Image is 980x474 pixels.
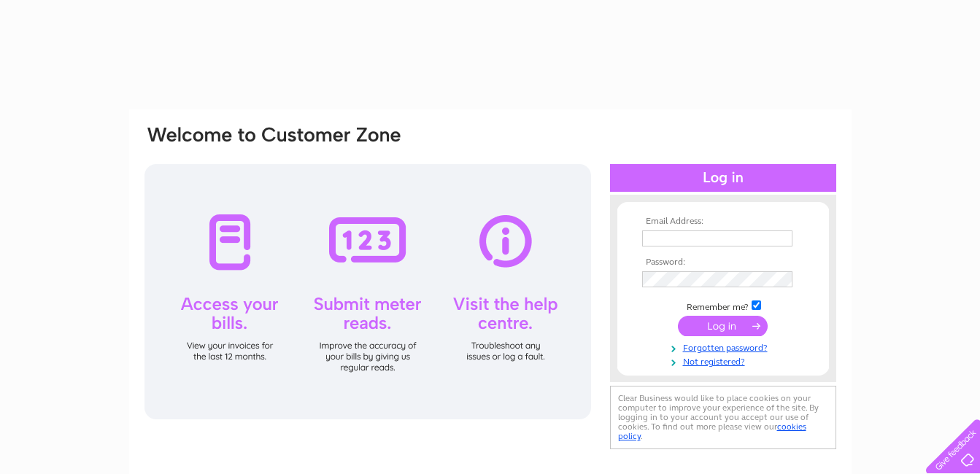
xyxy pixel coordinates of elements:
[618,421,806,441] a: cookies policy
[638,257,808,268] th: Password:
[638,298,808,313] td: Remember me?
[642,340,808,354] a: Forgotten password?
[638,217,808,227] th: Email Address:
[678,316,768,336] input: Submit
[642,354,808,368] a: Not registered?
[610,386,836,449] div: Clear Business would like to place cookies on your computer to improve your experience of the sit...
